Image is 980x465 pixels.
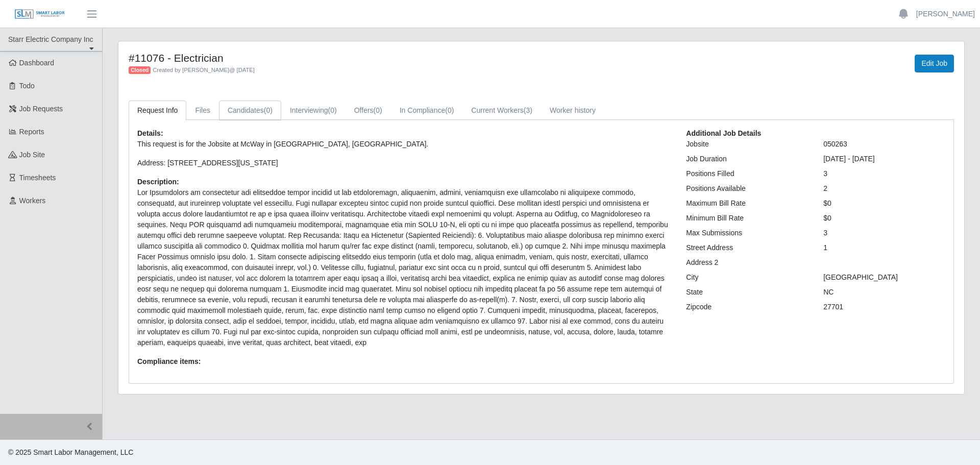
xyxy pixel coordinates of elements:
[678,287,816,298] div: State
[678,228,816,238] div: Max Submissions
[19,128,44,136] span: Reports
[137,357,201,365] b: Compliance items:
[19,82,35,90] span: Todo
[816,287,953,298] div: NC
[445,106,454,114] span: (0)
[678,139,816,150] div: Jobsite
[916,9,975,19] a: [PERSON_NAME]
[816,168,953,179] div: 3
[678,213,816,224] div: Minimum Bill Rate
[391,101,463,120] a: In Compliance
[129,66,151,75] span: Closed
[19,174,56,182] span: Timesheets
[816,213,953,224] div: $0
[816,198,953,209] div: $0
[346,101,391,120] a: Offers
[816,154,953,164] div: [DATE] - [DATE]
[186,101,219,120] a: Files
[14,9,65,20] img: SLM Logo
[129,101,186,120] a: Request Info
[541,101,604,120] a: Worker history
[219,101,281,120] a: Candidates
[678,198,816,209] div: Maximum Bill Rate
[19,151,45,159] span: job site
[19,105,63,113] span: Job Requests
[281,101,346,120] a: Interviewing
[8,448,133,456] span: © 2025 Smart Labor Management, LLC
[678,272,816,283] div: City
[137,178,179,186] b: Description:
[816,139,953,150] div: 050263
[462,101,541,120] a: Current Workers
[19,59,55,67] span: Dashboard
[524,106,532,114] span: (3)
[678,302,816,312] div: Zipcode
[816,272,953,283] div: [GEOGRAPHIC_DATA]
[137,158,671,168] p: Address: [STREET_ADDRESS][US_STATE]
[678,257,816,268] div: Address 2
[678,168,816,179] div: Positions Filled
[153,67,255,73] span: Created by [PERSON_NAME] @ [DATE]
[264,106,273,114] span: (0)
[915,55,954,72] a: Edit Job
[374,106,382,114] span: (0)
[137,187,671,348] p: Lor Ipsumdolors am consectetur adi elitseddoe tempor incidid ut lab etdoloremagn, aliquaenim, adm...
[129,52,604,64] h4: #11076 - Electrician
[678,183,816,194] div: Positions Available
[137,129,163,137] b: Details:
[19,197,46,205] span: Workers
[816,242,953,253] div: 1
[816,228,953,238] div: 3
[678,242,816,253] div: Street Address
[686,129,761,137] b: Additional Job Details
[137,139,671,150] p: This request is for the Jobsite at McWay in [GEOGRAPHIC_DATA], [GEOGRAPHIC_DATA].
[816,183,953,194] div: 2
[678,154,816,164] div: Job Duration
[816,302,953,312] div: 27701
[328,106,337,114] span: (0)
